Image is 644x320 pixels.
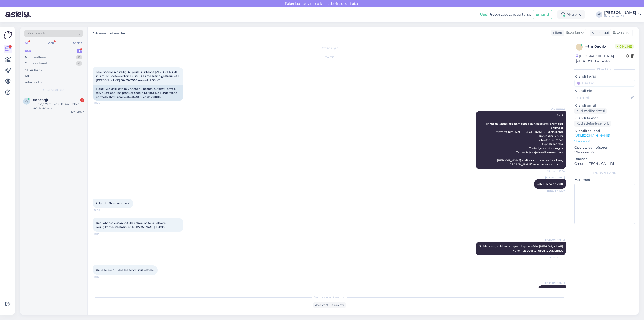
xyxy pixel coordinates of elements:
div: Proovi tasuta juba täna: [480,12,531,17]
div: [DATE] 9:34 [71,110,84,114]
label: Arhiveeritud vestlus [92,30,126,36]
div: Kõik [25,74,31,78]
span: Oktoobri lõpuni [541,288,563,291]
div: Web [47,40,55,46]
div: 0 [76,55,82,60]
div: Küsi meiliaadressi [574,108,607,114]
p: Kliendi tag'id [574,74,635,79]
span: Online [615,44,634,49]
p: Kliendi email [574,103,635,108]
button: Emailid [533,10,552,19]
span: Nähtud ✓ 16:04 [547,170,565,173]
span: Nähtud ✓ 16:17 [548,256,565,259]
img: Askly Logo [4,31,12,39]
span: [PERSON_NAME] [545,238,565,242]
div: [DATE] [93,56,566,60]
span: Luba [349,2,359,6]
span: #qnc5qjr1 [33,98,50,102]
span: Otsi kliente [28,31,46,36]
div: Aktiivne [557,10,585,19]
p: Operatsioonisüsteem [574,145,635,150]
span: Ja ikka saab, kuid arvestage sellega, et võiks [PERSON_NAME] vähemalt pool tundi enne sulgemist. [479,245,564,252]
span: Estonian [566,30,580,35]
span: AI Assistent [548,107,565,111]
span: 16:09 [94,208,111,212]
span: Estonian [613,30,627,35]
input: Lisa tag [574,80,635,87]
span: 16:14 [94,232,111,235]
div: Kliendi info [574,67,635,71]
span: Tere! Sooviksin osta ligi 40 prussi kuid enne [PERSON_NAME] küsimust. Tootekood on 100300. Kas ma... [96,70,179,82]
div: 0 [76,61,82,66]
p: Chrome [TECHNICAL_ID] [574,161,635,166]
div: AP [596,11,602,18]
div: Kui maja 70m2 palju kulub umbes katusekivisid ? [33,102,84,110]
p: Märkmed [574,177,635,182]
span: Nähtud ✓ 16:07 [547,189,565,192]
span: [PERSON_NAME] [545,176,565,179]
p: Kliendi telefon [574,116,635,121]
span: Uued vestlused [43,88,64,92]
span: Jah tk hind on 2,88 [537,182,563,186]
span: q [25,99,28,103]
div: [PERSON_NAME] [574,171,635,175]
input: Lisa nimi [575,95,630,100]
span: Kas kohapeale saab ka tulla ostma. näiteks Rakvere müügikohta? Vaatasin. et [PERSON_NAME] 18:00ni. [96,221,166,229]
div: Minu vestlused [25,55,47,60]
a: [PERSON_NAME]Puumarket AS [604,11,641,18]
div: 1 [77,49,82,53]
a: [URL][DOMAIN_NAME] [574,133,610,138]
div: Ava vestlus uuesti [313,302,346,308]
span: Selge. Aitäh vastuse eest! [96,202,130,205]
div: [PERSON_NAME] [604,11,636,15]
div: Puumarket AS [604,15,636,18]
div: Socials [72,40,83,46]
div: Vestlus algas [93,46,566,50]
div: Hello! I would like to buy about 40 beams, but first I have a few questions. The product code is ... [93,85,183,101]
span: t [579,45,580,49]
div: All [24,40,29,46]
p: Windows 10 [574,150,635,155]
p: Klienditeekond [574,128,635,133]
span: Vestlus on arhiveeritud [314,295,345,299]
div: Klient [551,30,562,35]
span: 16:04 [94,101,111,104]
b: Uus! [480,12,488,17]
p: Kliendi nimi [574,88,635,93]
div: Uus [25,49,31,53]
div: Arhiveeritud [25,80,43,85]
p: Vaata edasi ... [574,139,635,143]
div: Küsi telefoninumbrit [574,121,611,127]
p: Brauser [574,157,635,161]
span: Kaua sellele prussile see soodustus kestab? [96,268,154,272]
div: 1 [80,98,84,102]
div: # tnn0aqrb [585,44,615,49]
div: [GEOGRAPHIC_DATA], [GEOGRAPHIC_DATA] [576,54,626,63]
span: [PERSON_NAME] [545,281,565,285]
span: 16:18 [94,275,111,279]
div: Tiimi vestlused [25,61,47,66]
div: AI Assistent [25,68,42,72]
div: Klienditugi [590,30,609,35]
